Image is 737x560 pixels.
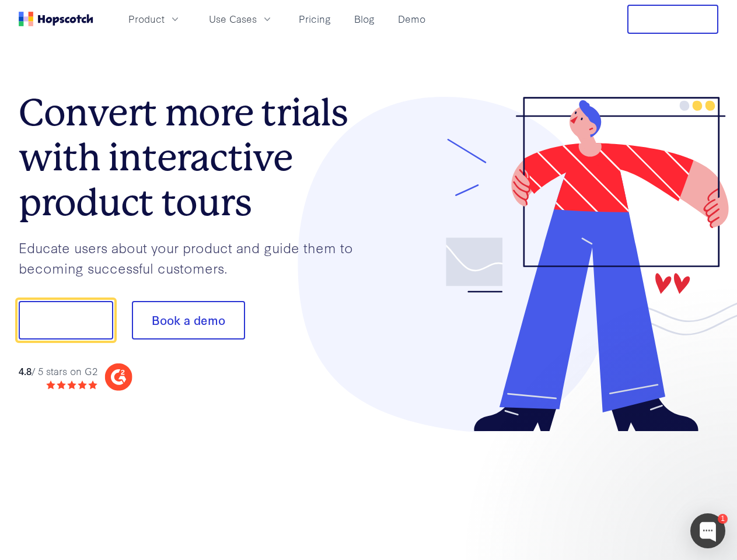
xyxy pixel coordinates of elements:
div: 1 [718,514,728,524]
a: Blog [350,9,379,29]
a: Pricing [294,9,336,29]
a: Home [19,12,93,26]
strong: 4.8 [19,364,32,377]
button: Free Trial [627,5,718,34]
a: Demo [393,9,430,29]
button: Show me! [19,301,113,339]
button: Use Cases [202,9,280,29]
span: Use Cases [209,12,257,26]
span: Product [128,12,165,26]
p: Educate users about your product and guide them to becoming successful customers. [19,237,369,278]
button: Book a demo [132,301,245,339]
button: Product [121,9,188,29]
div: / 5 stars on G2 [19,364,97,379]
h1: Convert more trials with interactive product tours [19,90,369,225]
